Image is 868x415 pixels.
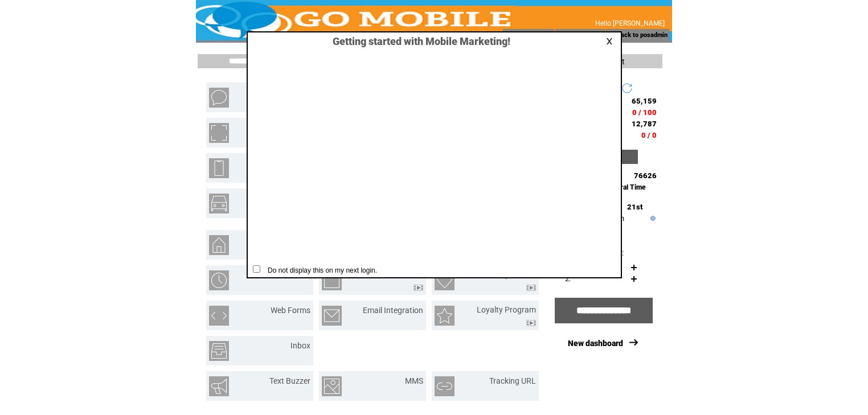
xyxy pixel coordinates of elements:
[405,376,423,385] a: MMS
[209,88,229,108] img: text-blast.png
[209,306,229,326] img: web-forms.png
[209,158,229,178] img: mobile-websites.png
[209,123,229,143] img: mobile-coupons.png
[632,120,657,128] span: 12,787
[560,31,569,40] img: contact_us_icon.gif
[489,376,536,385] a: Tracking URL
[605,183,646,191] span: Central Time
[363,306,423,315] a: Email Integration
[262,266,377,274] span: Do not display this on my next login.
[477,305,536,314] a: Loyalty Program
[632,97,657,105] span: 65,159
[627,203,642,211] span: 21st
[209,341,229,361] img: inbox.png
[290,341,310,350] a: Inbox
[435,376,455,396] img: tracking-url.png
[641,131,657,139] span: 0 / 0
[209,376,229,396] img: text-buzzer.png
[526,320,536,326] img: video.png
[568,339,623,348] a: New dashboard
[648,216,656,221] img: help.gif
[321,35,510,47] span: Getting started with Mobile Marketing!
[526,285,536,291] img: video.png
[607,31,616,40] img: backArrow.gif
[632,108,657,117] span: 0 / 100
[617,31,668,39] a: Back to posadmin
[435,306,455,326] img: loyalty-program.png
[595,19,665,27] span: Hello [PERSON_NAME]
[515,31,524,40] img: account_icon.gif
[271,306,310,315] a: Web Forms
[413,285,423,291] img: video.png
[565,274,571,283] span: 2.
[634,171,657,180] span: 76626
[209,270,229,290] img: scheduled-tasks.png
[322,270,342,290] img: text-to-win.png
[209,235,229,255] img: property-listing.png
[209,194,229,213] img: vehicle-listing.png
[322,376,342,396] img: mms.png
[269,376,310,385] a: Text Buzzer
[322,306,342,326] img: email-integration.png
[435,270,455,290] img: birthday-wishes.png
